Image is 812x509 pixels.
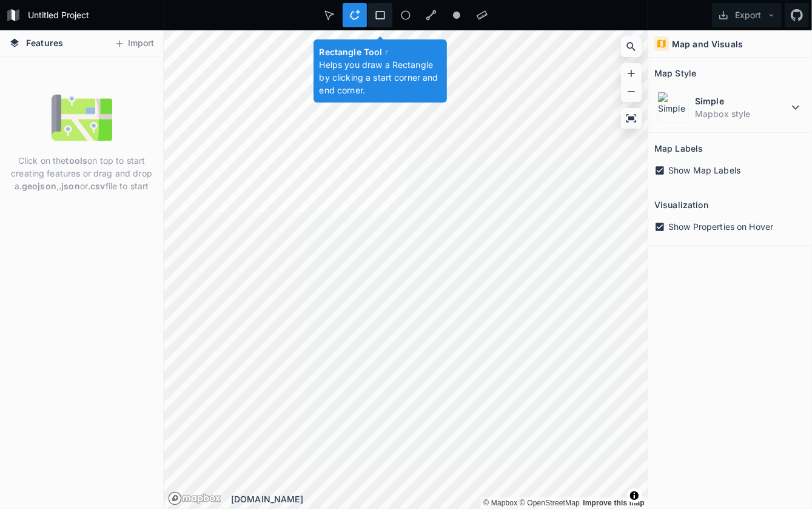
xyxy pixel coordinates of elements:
[231,493,648,505] div: [DOMAIN_NAME]
[712,3,782,27] button: Export
[320,46,441,58] h4: Rectangle Tool
[631,489,638,502] span: Toggle attribution
[654,195,708,214] h2: Visualization
[668,164,740,177] span: Show Map Labels
[26,36,63,49] span: Features
[65,155,87,166] strong: tools
[320,58,441,96] p: Helps you draw a Rectangle by clicking a start corner and end corner.
[52,87,112,148] img: empty
[108,34,160,53] button: Import
[657,92,689,123] img: Simple
[168,491,221,505] a: Mapbox logo
[672,38,743,50] h4: Map and Visuals
[583,499,645,507] a: Map feedback
[668,220,773,233] span: Show Properties on Hover
[19,181,56,191] strong: .geojson
[654,139,703,158] h2: Map Labels
[695,107,788,120] dd: Mapbox style
[88,181,106,191] strong: .csv
[695,95,788,107] dt: Simple
[59,181,80,191] strong: .json
[654,64,696,83] h2: Map Style
[168,491,182,505] a: Mapbox logo
[385,47,388,57] span: r
[627,488,642,503] button: Toggle attribution
[483,499,517,507] a: Mapbox
[520,499,580,507] a: OpenStreetMap
[9,154,154,192] p: Click on the on top to start creating features or drag and drop a , or file to start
